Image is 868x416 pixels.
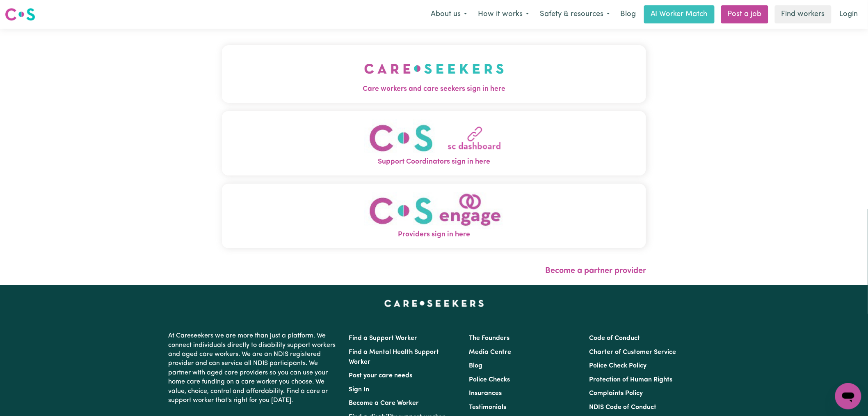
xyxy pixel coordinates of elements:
[589,335,640,342] a: Code of Conduct
[349,386,369,393] a: Sign In
[469,335,509,342] a: The Founders
[535,6,615,23] button: Safety & resources
[469,349,511,356] a: Media Centre
[615,5,641,23] a: Blog
[775,5,831,23] a: Find workers
[384,300,484,307] a: Careseekers home page
[589,363,647,369] a: Police Check Policy
[835,5,863,23] a: Login
[222,45,646,103] button: Care workers and care seekers sign in here
[222,229,646,240] span: Providers sign in here
[469,363,482,369] a: Blog
[349,400,419,407] a: Become a Care Worker
[222,111,646,176] button: Support Coordinators sign in here
[835,383,861,409] iframe: Button to launch messaging window
[469,377,510,383] a: Police Checks
[222,84,646,95] span: Care workers and care seekers sign in here
[222,184,646,248] button: Providers sign in here
[721,5,768,23] a: Post a job
[349,349,439,365] a: Find a Mental Health Support Worker
[349,372,412,379] a: Post your care needs
[545,267,646,275] a: Become a partner provider
[222,157,646,167] span: Support Coordinators sign in here
[5,5,35,24] a: Careseekers logo
[469,404,506,411] a: Testimonials
[168,328,339,408] p: At Careseekers we are more than just a platform. We connect individuals directly to disability su...
[5,7,35,22] img: Careseekers logo
[349,335,417,342] a: Find a Support Worker
[589,377,673,383] a: Protection of Human Rights
[473,6,535,23] button: How it works
[589,349,676,356] a: Charter of Customer Service
[425,6,473,23] button: About us
[644,5,715,23] a: AI Worker Match
[469,390,502,397] a: Insurances
[589,390,643,397] a: Complaints Policy
[589,404,657,411] a: NDIS Code of Conduct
